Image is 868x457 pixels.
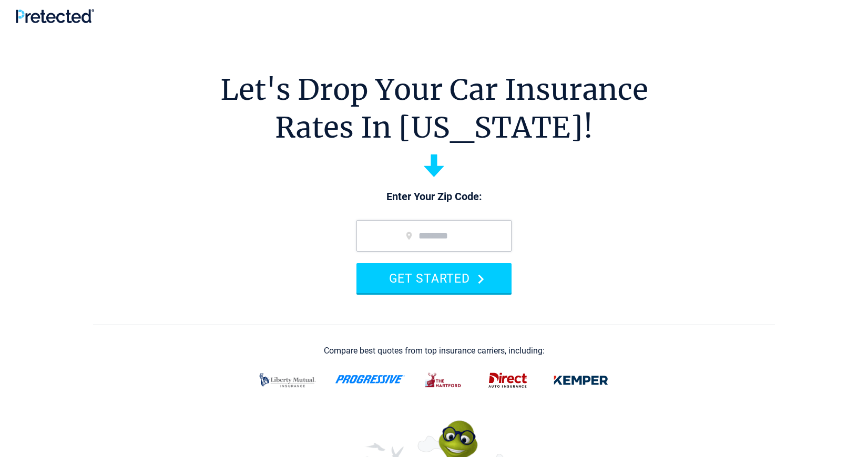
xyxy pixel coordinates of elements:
img: thehartford [418,367,469,394]
button: GET STARTED [356,263,512,293]
img: direct [482,367,534,394]
img: kemper [546,367,616,394]
p: Enter Your Zip Code: [346,190,522,204]
img: liberty [253,367,322,394]
img: progressive [335,375,405,383]
img: Pretected Logo [16,9,94,23]
div: Compare best quotes from top insurance carriers, including: [324,346,545,356]
h1: Let's Drop Your Car Insurance Rates In [US_STATE]! [220,71,648,147]
input: zip code [356,220,512,252]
